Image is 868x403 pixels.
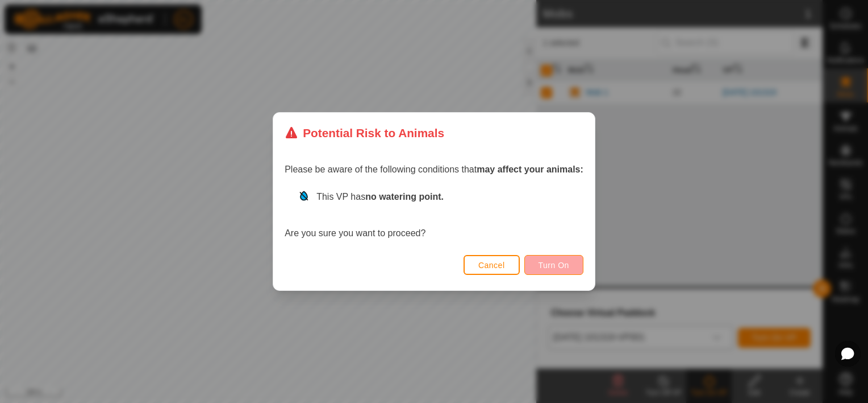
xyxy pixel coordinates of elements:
[477,165,583,174] strong: may affect your animals:
[285,124,444,142] div: Potential Risk to Animals
[524,255,583,275] button: Turn On
[464,255,520,275] button: Cancel
[365,192,444,201] strong: no watering point.
[539,261,569,270] span: Turn On
[285,190,583,240] div: Are you sure you want to proceed?
[285,165,583,174] span: Please be aware of the following conditions that
[316,192,444,201] span: This VP has
[478,261,505,270] span: Cancel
